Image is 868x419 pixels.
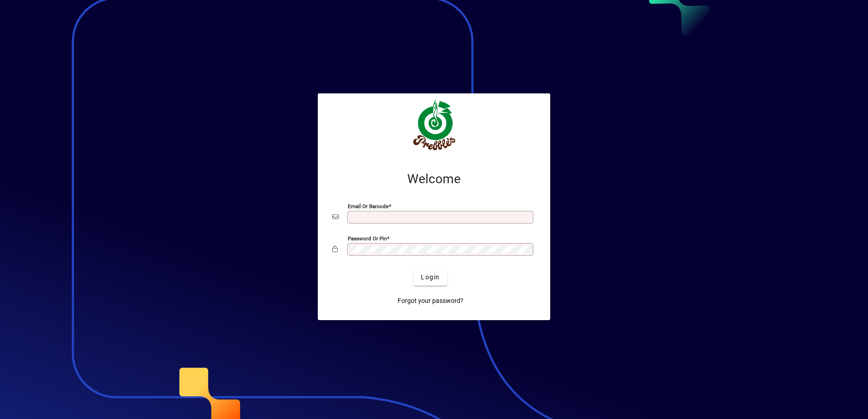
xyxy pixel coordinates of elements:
h2: Welcome [332,171,536,187]
span: Forgot your password? [398,296,464,306]
span: Login [421,273,439,282]
a: Forgot your password? [394,293,467,309]
mat-label: Password or Pin [348,235,387,241]
mat-label: Email or Barcode [348,203,389,209]
button: Login [414,269,447,286]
